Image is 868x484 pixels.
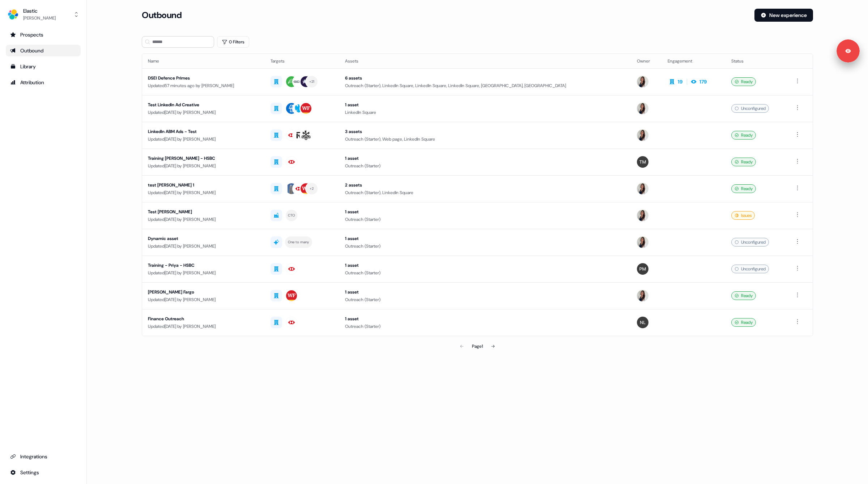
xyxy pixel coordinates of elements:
[148,288,259,296] div: [PERSON_NAME] Fargo
[345,235,625,242] div: 1 asset
[345,189,625,196] div: Outreach (Starter), LinkedIn Square
[345,269,625,277] div: Outreach (Starter)
[637,129,648,141] img: Kelly
[345,128,625,135] div: 3 assets
[148,216,259,223] div: Updated [DATE] by [PERSON_NAME]
[345,315,625,322] div: 1 asset
[10,453,76,460] div: Integrations
[731,318,756,327] div: Ready
[731,211,755,220] div: Issues
[148,109,259,116] div: Updated [DATE] by [PERSON_NAME]
[10,47,76,54] div: Outbound
[345,162,625,170] div: Outreach (Starter)
[148,189,259,196] div: Updated [DATE] by [PERSON_NAME]
[631,54,662,68] th: Owner
[217,36,249,48] button: 0 Filters
[637,156,648,168] img: Tanvee
[731,104,769,113] div: Unconfigured
[6,6,81,23] button: Elastic[PERSON_NAME]
[10,63,76,70] div: Library
[309,78,315,85] div: + 21
[662,54,726,68] th: Engagement
[6,45,81,56] a: Go to outbound experience
[6,61,81,72] a: Go to templates
[148,323,259,330] div: Updated [DATE] by [PERSON_NAME]
[142,10,182,21] h3: Outbound
[148,136,259,143] div: Updated [DATE] by [PERSON_NAME]
[754,9,813,22] button: New experience
[637,236,648,248] img: Kelly
[637,290,648,301] img: Kelly
[148,269,259,277] div: Updated [DATE] by [PERSON_NAME]
[10,31,76,38] div: Prospects
[6,77,81,88] a: Go to attribution
[23,14,56,22] div: [PERSON_NAME]
[345,208,625,215] div: 1 asset
[472,343,483,350] div: Page 1
[148,155,259,162] div: Training [PERSON_NAME] - HSBC
[637,210,648,221] img: Kelly
[637,317,648,328] img: Nicole
[148,208,259,215] div: Test [PERSON_NAME]
[345,262,625,269] div: 1 asset
[731,184,756,193] div: Ready
[731,158,756,166] div: Ready
[345,136,625,143] div: Outreach (Starter), Web page, LinkedIn Square
[148,74,259,82] div: DSEI Defence Primes
[288,212,295,219] div: CTO
[637,263,648,275] img: Priya
[345,181,625,189] div: 2 assets
[731,265,769,273] div: Unconfigured
[142,54,265,68] th: Name
[6,29,81,40] a: Go to prospects
[345,82,625,89] div: Outreach (Starter), LinkedIn Square, LinkedIn Square, LinkedIn Square, [GEOGRAPHIC_DATA], [GEOGRA...
[731,77,756,86] div: Ready
[726,54,787,68] th: Status
[10,469,76,476] div: Settings
[345,74,625,82] div: 6 assets
[265,54,339,68] th: Targets
[345,288,625,296] div: 1 asset
[6,451,81,462] a: Go to integrations
[345,216,625,223] div: Outreach (Starter)
[288,239,309,245] div: One to many
[699,78,707,85] div: 179
[345,155,625,162] div: 1 asset
[10,79,76,86] div: Attribution
[148,101,259,108] div: Test LinkedIn Ad Creative
[678,78,682,85] div: 19
[339,54,631,68] th: Assets
[345,109,625,116] div: LinkedIn Square
[148,243,259,250] div: Updated [DATE] by [PERSON_NAME]
[731,238,769,247] div: Unconfigured
[148,262,259,269] div: Training - Priya - HSBC
[148,181,259,189] div: test [PERSON_NAME] 1
[23,7,56,14] div: Elastic
[345,323,625,330] div: Outreach (Starter)
[148,82,259,89] div: Updated 57 minutes ago by [PERSON_NAME]
[637,76,648,87] img: Kelly
[345,101,625,108] div: 1 asset
[637,103,648,114] img: Kelly
[148,296,259,303] div: Updated [DATE] by [PERSON_NAME]
[345,296,625,303] div: Outreach (Starter)
[148,162,259,170] div: Updated [DATE] by [PERSON_NAME]
[148,315,259,322] div: Finance Outreach
[148,128,259,135] div: LinkedIn ABM Ads - Test
[6,467,81,478] a: Go to integrations
[148,235,259,242] div: Dynamic asset
[731,131,756,140] div: Ready
[310,185,314,192] div: + 2
[345,243,625,250] div: Outreach (Starter)
[637,183,648,194] img: Kelly
[731,291,756,300] div: Ready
